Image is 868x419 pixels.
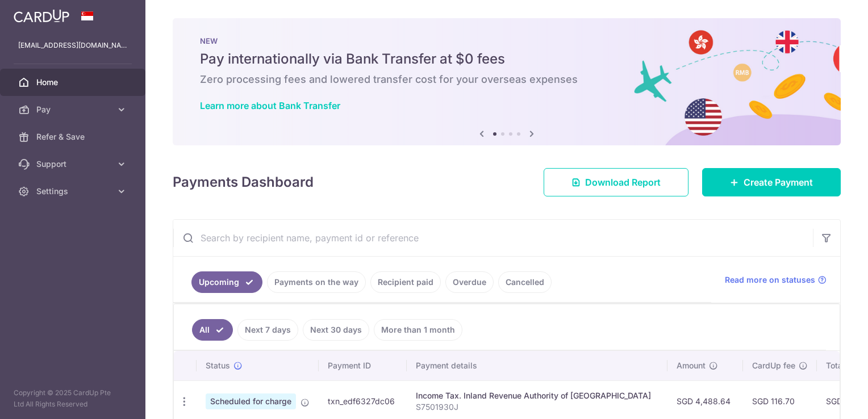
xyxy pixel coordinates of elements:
span: Refer & Save [36,131,111,143]
a: Recipient paid [370,271,441,293]
a: Next 7 days [237,319,298,341]
a: Upcoming [191,271,262,293]
img: Bank transfer banner [173,18,841,145]
p: [EMAIL_ADDRESS][DOMAIN_NAME] [18,40,127,51]
a: Read more on statuses [725,274,827,286]
div: Income Tax. Inland Revenue Authority of [GEOGRAPHIC_DATA] [416,390,658,401]
span: Status [206,360,230,371]
a: All [192,319,233,341]
th: Payment ID [319,351,407,380]
span: CardUp fee [752,360,795,371]
span: Read more on statuses [725,274,815,286]
input: Search by recipient name, payment id or reference [173,220,813,256]
img: CardUp [14,9,69,23]
a: Payments on the way [267,271,366,293]
span: Download Report [585,175,661,189]
span: Support [36,158,111,170]
a: Next 30 days [303,319,369,341]
p: S7501930J [416,401,658,413]
a: Learn more about Bank Transfer [200,100,340,111]
h6: Zero processing fees and lowered transfer cost for your overseas expenses [200,73,813,86]
a: Cancelled [498,271,552,293]
a: Download Report [544,168,688,196]
span: Home [36,77,111,88]
h4: Payments Dashboard [173,172,314,192]
th: Payment details [407,351,667,380]
a: More than 1 month [374,319,462,341]
span: Create Payment [744,175,813,189]
span: Scheduled for charge [206,393,296,409]
span: Settings [36,186,111,197]
a: Create Payment [702,168,841,196]
span: Total amt. [826,360,863,371]
h5: Pay internationally via Bank Transfer at $0 fees [200,50,813,68]
span: Pay [36,104,111,115]
a: Overdue [445,271,494,293]
p: NEW [200,36,813,45]
span: Amount [677,360,706,371]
